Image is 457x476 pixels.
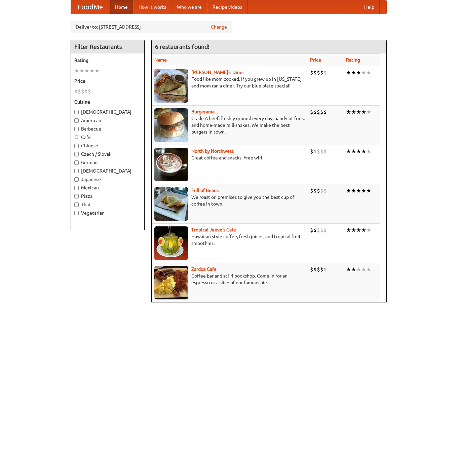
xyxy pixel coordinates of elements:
[351,108,356,116] li: ★
[310,187,313,194] li: $
[320,108,323,116] li: $
[74,151,141,157] label: Czech / Slovak
[351,187,356,194] li: ★
[74,169,79,173] input: [DEMOGRAPHIC_DATA]
[313,226,317,234] li: $
[74,160,79,165] input: German
[71,40,144,53] h4: Filter Restaurants
[366,187,371,194] li: ★
[346,108,351,116] li: ★
[154,226,188,260] img: jeeves.jpg
[191,148,234,154] a: North by Northwest
[88,88,91,95] li: $
[71,0,110,14] a: FoodMe
[191,70,244,75] a: [PERSON_NAME]'s Diner
[366,108,371,116] li: ★
[74,177,79,182] input: Japanese
[320,187,323,194] li: $
[94,67,100,74] li: ★
[356,69,361,76] li: ★
[74,127,79,131] input: Barbecue
[74,88,78,95] li: $
[361,266,366,273] li: ★
[191,109,215,114] a: Burgerama
[359,0,380,14] a: Help
[313,108,317,116] li: $
[320,69,323,76] li: $
[310,226,313,234] li: $
[154,57,167,63] a: Name
[317,187,320,194] li: $
[317,226,320,234] li: $
[361,187,366,194] li: ★
[323,187,327,194] li: $
[74,110,79,114] input: [DEMOGRAPHIC_DATA]
[172,0,207,14] a: Who we are
[366,148,371,155] li: ★
[154,108,188,142] img: burgerama.jpg
[310,69,313,76] li: $
[323,69,327,76] li: $
[346,69,351,76] li: ★
[323,148,327,155] li: $
[74,144,79,148] input: Chinese
[310,57,321,63] a: Price
[154,154,305,161] p: Great coffee and snacks. Free wifi.
[356,108,361,116] li: ★
[154,69,188,103] img: sallys.jpg
[310,266,313,273] li: $
[317,148,320,155] li: $
[154,187,188,221] img: beans.jpg
[351,226,356,234] li: ★
[155,43,210,50] ng-pluralize: 6 restaurants found!
[74,118,79,123] input: American
[133,0,172,14] a: How it works
[313,69,317,76] li: $
[323,226,327,234] li: $
[154,148,188,181] img: north.jpg
[154,115,305,135] p: Grade A beef, freshly ground every day, hand-cut fries, and home-made milkshakes. We make the bes...
[313,187,317,194] li: $
[346,226,351,234] li: ★
[323,108,327,116] li: $
[74,211,79,215] input: Vegetarian
[89,67,94,74] li: ★
[79,67,84,74] li: ★
[191,188,219,193] a: Full of Beans
[84,88,88,95] li: $
[74,67,79,74] li: ★
[74,134,141,141] label: Cafe
[154,266,188,299] img: zardoz.jpg
[74,125,141,132] label: Barbecue
[320,266,323,273] li: $
[346,266,351,273] li: ★
[81,88,84,95] li: $
[74,194,79,198] input: Pizza
[191,266,217,272] a: Zardoz Cafe
[356,266,361,273] li: ★
[74,152,79,156] input: Czech / Slovak
[78,88,81,95] li: $
[366,226,371,234] li: ★
[74,57,141,64] h5: Rating
[207,0,247,14] a: Recipe videos
[351,69,356,76] li: ★
[366,69,371,76] li: ★
[211,24,227,30] a: Change
[154,233,305,247] p: Hawaiian style coffee, fresh juices, and tropical fruit smoothies.
[74,78,141,84] h5: Price
[317,69,320,76] li: $
[356,187,361,194] li: ★
[310,148,313,155] li: $
[356,148,361,155] li: ★
[351,266,356,273] li: ★
[346,57,360,63] a: Rating
[361,148,366,155] li: ★
[323,266,327,273] li: $
[74,159,141,166] label: German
